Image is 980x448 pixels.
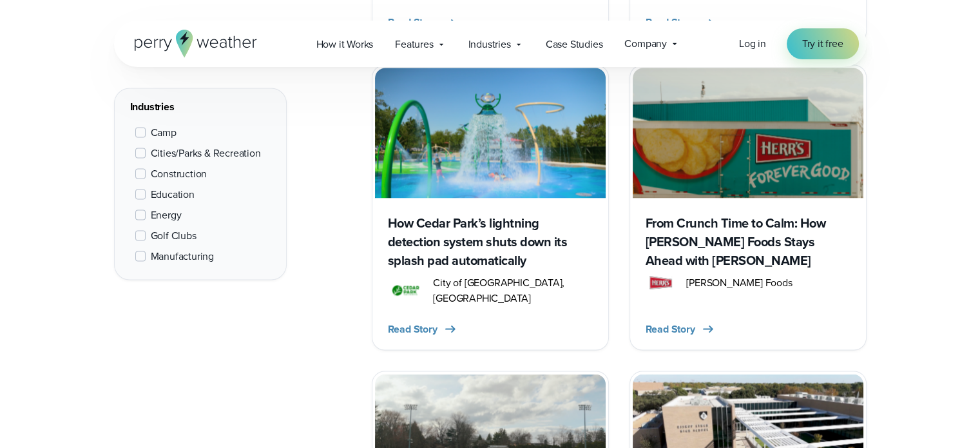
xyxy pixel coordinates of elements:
button: Read Story [646,15,716,30]
span: Read Story [388,15,437,30]
span: Company [624,36,667,52]
a: How it Works [305,31,385,57]
a: Case Studies [535,31,614,57]
a: How Cedar Park’s lightning detection system shuts down its splash pad automatically City of Cedar... [372,64,609,349]
span: Try it free [802,36,843,52]
button: Read Story [388,15,458,30]
span: Read Story [388,321,437,336]
div: Industries [130,99,271,114]
img: Herr Food Logo [646,275,677,290]
span: Construction [151,166,207,181]
h3: From Crunch Time to Calm: How [PERSON_NAME] Foods Stays Ahead with [PERSON_NAME] [646,213,850,269]
img: City of Cedar Parks Logo [388,282,423,298]
span: Read Story [646,15,695,30]
span: How it Works [316,37,374,52]
button: Read Story [388,321,458,336]
span: Golf Clubs [151,228,197,243]
img: Herr's Foods [633,68,863,197]
button: Read Story [646,321,716,336]
span: Features [395,37,433,52]
span: [PERSON_NAME] Foods [686,275,792,290]
span: Energy [151,207,182,222]
span: Read Story [646,321,695,336]
span: Log in [739,36,766,51]
span: Camp [151,124,177,140]
span: Case Studies [546,37,603,52]
span: Industries [468,37,511,52]
h3: How Cedar Park’s lightning detection system shuts down its splash pad automatically [388,213,593,269]
span: Education [151,186,195,202]
a: Log in [739,36,766,52]
a: Try it free [787,28,859,59]
a: Herr's Foods From Crunch Time to Calm: How [PERSON_NAME] Foods Stays Ahead with [PERSON_NAME] Her... [629,64,867,349]
span: Manufacturing [151,248,214,264]
span: City of [GEOGRAPHIC_DATA], [GEOGRAPHIC_DATA] [433,275,592,306]
span: Cities/Parks & Recreation [151,145,261,161]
